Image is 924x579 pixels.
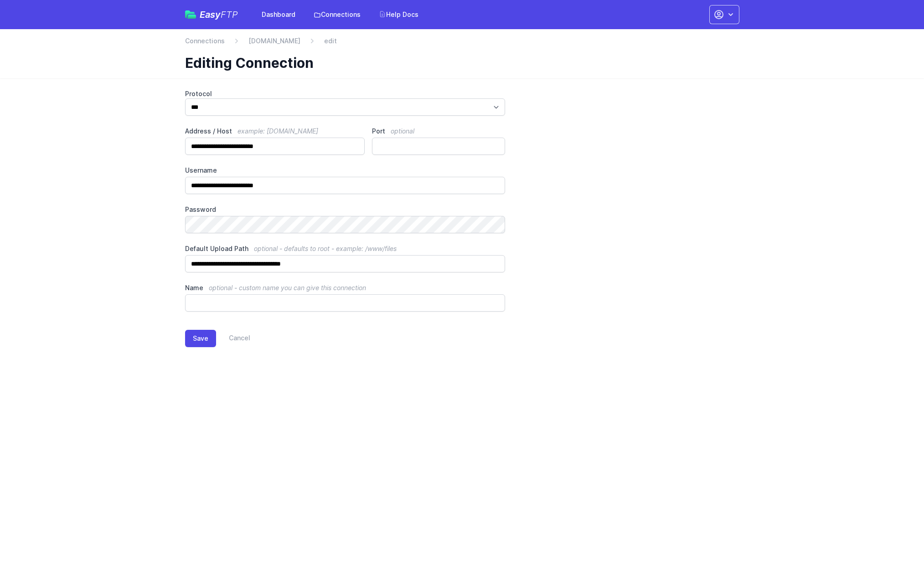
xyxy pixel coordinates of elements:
iframe: Drift Widget Chat Controller [878,533,913,568]
label: Name [185,283,506,292]
a: [DOMAIN_NAME] [248,36,300,46]
button: Save [185,330,216,347]
span: Easy [200,10,238,19]
label: Protocol [185,89,506,98]
span: edit [324,36,337,46]
span: optional - custom name you can give this connection [209,284,366,292]
a: Cancel [216,330,250,347]
span: example: [DOMAIN_NAME] [237,127,318,135]
label: Password [185,205,506,214]
img: easyftp_logo.png [185,10,196,19]
nav: Breadcrumb [185,36,739,51]
span: FTP [221,9,238,20]
a: Connections [185,36,225,46]
label: Username [185,166,506,175]
a: Dashboard [256,6,301,23]
a: EasyFTP [185,10,238,19]
label: Address / Host [185,127,365,136]
h1: Editing Connection [185,55,732,71]
a: Connections [308,6,366,23]
a: Help Docs [373,6,424,23]
span: optional - defaults to root - example: /www/files [254,245,397,252]
label: Port [372,127,505,136]
span: optional [391,127,414,135]
label: Default Upload Path [185,244,506,253]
